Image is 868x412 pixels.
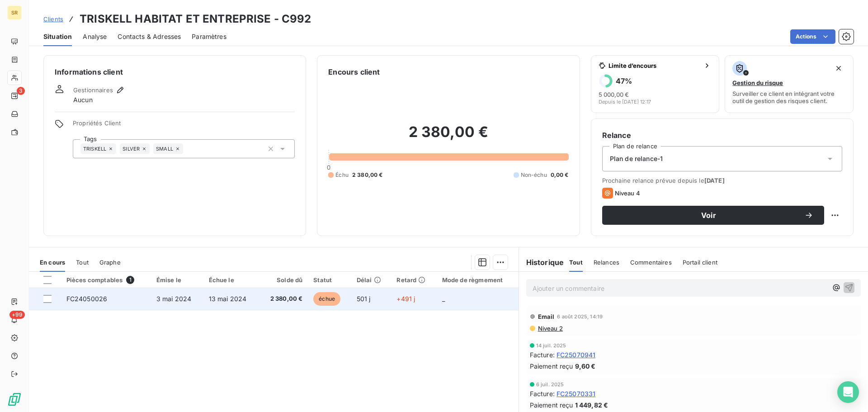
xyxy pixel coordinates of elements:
[192,32,226,41] span: Paramètres
[530,400,573,410] span: Paiement reçu
[396,295,415,303] span: +491 j
[73,95,93,104] span: Aucun
[156,276,198,284] div: Émise le
[7,392,22,407] img: Logo LeanPay
[613,212,804,219] span: Voir
[609,62,700,69] span: Limite d’encours
[732,90,846,104] span: Surveiller ce client en intégrant votre outil de gestion des risques client.
[328,66,380,77] h6: Encours client
[83,146,106,152] span: TRISKELL
[66,295,108,303] span: FC24050026
[725,55,854,113] button: Gestion du risqueSurveiller ce client en intégrant votre outil de gestion des risques client.
[328,123,568,150] h2: 2 380,00 €
[99,259,121,266] span: Graphe
[209,295,247,303] span: 13 mai 2024
[538,313,555,320] span: Email
[7,5,22,20] div: SR
[610,154,663,163] span: Plan de relance-1
[209,276,254,284] div: Échue le
[537,325,563,332] span: Niveau 2
[599,99,651,104] span: Depuis le [DATE] 12:17
[335,171,349,179] span: Échu
[357,276,386,284] div: Délai
[591,55,720,113] button: Limite d’encours47%5 000,00 €Depuis le [DATE] 12:17
[352,171,383,179] span: 2 380,00 €
[43,14,63,24] a: Clients
[551,171,569,179] span: 0,00 €
[615,189,640,197] span: Niveau 4
[76,259,89,266] span: Tout
[123,146,140,152] span: SILVER
[683,259,717,266] span: Portail client
[536,343,566,348] span: 14 juil. 2025
[575,400,609,410] span: 1 449,82 €
[73,119,295,132] span: Propriétés Client
[313,292,340,306] span: échue
[557,389,596,398] span: FC25070331
[156,295,192,303] span: 3 mai 2024
[66,276,146,284] div: Pièces comptables
[575,361,596,371] span: 9,60 €
[790,29,835,44] button: Actions
[557,350,596,360] span: FC25070941
[616,76,632,85] h6: 47 %
[55,66,295,77] h6: Informations client
[599,91,629,98] span: 5 000,00 €
[732,79,783,86] span: Gestion du risque
[327,164,330,171] span: 0
[602,130,842,141] h6: Relance
[530,350,555,360] span: Facture :
[519,257,564,268] h6: Historique
[530,389,555,398] span: Facture :
[837,381,859,403] div: Open Intercom Messenger
[156,146,173,152] span: SMALL
[357,295,371,303] span: 501 j
[602,206,824,225] button: Voir
[557,314,603,319] span: 6 août 2025, 14:19
[442,295,445,303] span: _
[43,32,72,41] span: Situation
[530,361,573,371] span: Paiement reçu
[264,294,302,303] span: 2 380,00 €
[73,86,113,94] span: Gestionnaires
[630,259,672,266] span: Commentaires
[704,177,725,184] span: [DATE]
[594,259,619,266] span: Relances
[264,276,302,284] div: Solde dû
[9,311,25,319] span: +99
[521,171,547,179] span: Non-échu
[183,145,190,153] input: Ajouter une valeur
[83,32,107,41] span: Analyse
[536,382,564,387] span: 6 juil. 2025
[126,276,134,284] span: 1
[313,276,346,284] div: Statut
[396,276,431,284] div: Retard
[569,259,583,266] span: Tout
[40,259,65,266] span: En cours
[17,87,25,95] span: 3
[602,177,842,184] span: Prochaine relance prévue depuis le
[118,32,181,41] span: Contacts & Adresses
[80,11,311,27] h3: TRISKELL HABITAT ET ENTREPRISE - C992
[442,276,513,284] div: Mode de règmement
[43,15,63,23] span: Clients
